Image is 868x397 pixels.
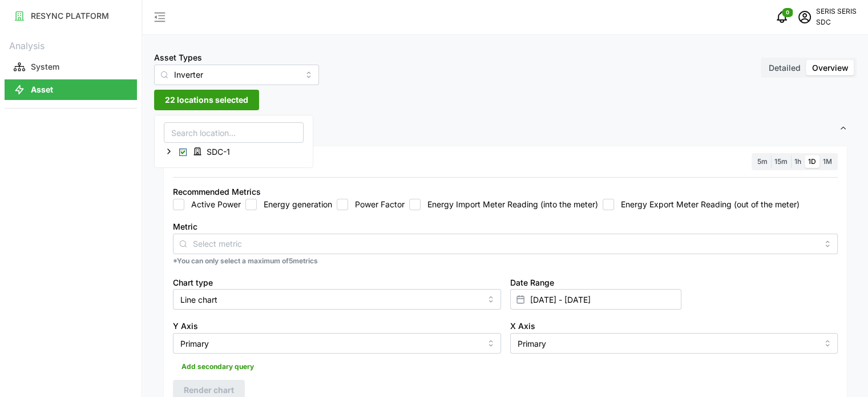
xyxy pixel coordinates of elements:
span: 22 locations selected [165,90,248,110]
button: notifications [770,6,793,29]
button: schedule [793,6,816,29]
span: Settings [163,115,839,143]
label: Asset Types [154,51,202,64]
input: Select Y axis [173,333,501,354]
span: 1h [794,157,801,166]
p: System [31,61,59,73]
input: Select date range [510,289,681,310]
label: Energy Import Meter Reading (into the meter) [421,199,598,210]
button: RESYNC PLATFORM [5,6,137,26]
a: RESYNC PLATFORM [5,5,137,27]
input: Select X axis [510,333,838,354]
label: X Axis [510,320,535,332]
div: Recommended Metrics [173,186,261,198]
button: 22 locations selected [154,90,259,110]
p: SERIS SERIS [816,6,857,17]
span: SDC-1 [207,146,230,158]
span: Overview [812,63,849,73]
div: 22 locations selected [154,115,313,168]
p: *You can only select a maximum of 5 metrics [173,256,838,266]
button: Asset [5,79,137,100]
span: Select SDC-1 [179,149,187,156]
label: Energy Export Meter Reading (out of the meter) [614,199,800,210]
input: Select chart type [173,289,501,310]
label: Power Factor [348,199,405,210]
p: RESYNC PLATFORM [31,10,109,22]
span: Add secondary query [181,359,254,375]
a: System [5,55,137,78]
button: Settings [154,115,857,143]
label: Y Axis [173,320,198,332]
span: 1D [808,157,816,166]
span: 15m [774,157,788,166]
span: 5m [757,157,768,166]
button: System [5,57,137,77]
input: Search location... [164,122,304,143]
span: Detailed [769,63,801,73]
span: 0 [786,9,789,17]
input: Select metric [193,237,818,250]
a: Asset [5,78,137,101]
p: Analysis [5,37,137,53]
label: Chart type [173,276,213,289]
label: Active Power [184,199,241,210]
label: Date Range [510,276,554,289]
span: SDC-1 [188,145,238,158]
label: Energy generation [257,199,332,210]
label: Metric [173,220,197,233]
span: 1M [823,157,832,166]
button: Add secondary query [173,358,263,375]
p: SDC [816,17,857,28]
p: Asset [31,84,53,95]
